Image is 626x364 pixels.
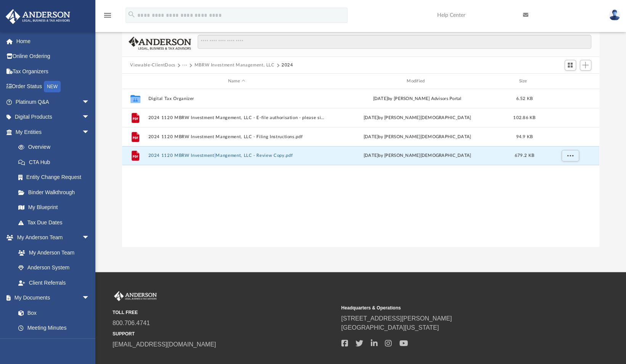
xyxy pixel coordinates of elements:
span: 679.2 KB [514,153,534,158]
div: Name [148,78,325,85]
a: Tax Organizers [5,64,101,79]
a: Home [5,34,101,49]
input: Search files and folders [198,35,591,49]
a: menu [103,14,112,20]
small: TOLL FREE [113,309,336,316]
button: More options [561,150,579,161]
div: [DATE] by [PERSON_NAME][DEMOGRAPHIC_DATA] [328,114,505,121]
a: Order StatusNEW [5,79,101,95]
button: 2024 1120 MBRW Investment Mangement, LLC - E-file authorisation - please sign.pdf [148,115,325,120]
a: Entity Change Request [11,170,101,185]
i: menu [103,11,112,20]
img: User Pic [609,10,620,21]
span: arrow_drop_down [82,124,97,140]
a: [GEOGRAPHIC_DATA][US_STATE] [341,324,439,331]
div: [DATE] by [PERSON_NAME][DEMOGRAPHIC_DATA] [328,152,505,159]
a: Tax Due Dates [11,215,101,230]
span: 94.9 KB [516,135,533,139]
a: 800.706.4741 [113,320,150,326]
a: CTA Hub [11,155,101,170]
span: arrow_drop_down [82,290,97,306]
a: Forms Library [11,335,93,351]
button: 2024 1120 MBRW Investment Mangement, LLC - Review Copy.pdf [148,153,325,158]
a: My Anderson Team [11,245,93,260]
a: [STREET_ADDRESS][PERSON_NAME] [341,315,452,322]
button: MBRW Investment Management, LLC [194,62,274,69]
div: id [125,78,144,85]
a: Meeting Minutes [11,321,97,336]
a: Binder Walkthrough [11,185,101,200]
button: ··· [182,62,187,69]
div: [DATE] by [PERSON_NAME] Advisors Portal [328,95,505,102]
div: id [543,78,596,85]
a: [EMAIL_ADDRESS][DOMAIN_NAME] [113,341,216,348]
small: SUPPORT [113,330,336,337]
span: 6.52 KB [516,97,533,101]
a: Client Referrals [11,275,97,290]
a: Digital Productsarrow_drop_down [5,110,101,125]
span: arrow_drop_down [82,94,97,110]
span: 102.86 KB [513,116,535,120]
a: Box [11,305,93,321]
a: My Anderson Teamarrow_drop_down [5,230,97,245]
span: arrow_drop_down [82,110,97,125]
a: My Documentsarrow_drop_down [5,290,97,306]
div: Modified [328,78,506,85]
button: Switch to Grid View [565,60,576,71]
button: 2024 1120 MBRW Investment Mangement, LLC - Filing Instructions.pdf [148,134,325,139]
a: Platinum Q&Aarrow_drop_down [5,94,101,110]
button: Add [580,60,591,71]
a: My Entitiesarrow_drop_down [5,124,101,140]
a: Online Ordering [5,49,101,64]
div: [DATE] by [PERSON_NAME][DEMOGRAPHIC_DATA] [328,134,505,140]
a: My Blueprint [11,200,97,215]
div: grid [122,89,600,247]
small: Headquarters & Operations [341,304,564,311]
a: Anderson System [11,260,97,275]
img: Anderson Advisors Platinum Portal [3,9,72,24]
button: Digital Tax Organizer [148,96,325,101]
button: 2024 [282,62,293,69]
div: NEW [44,81,61,92]
div: Size [509,78,539,85]
i: search [127,10,136,19]
button: Viewable-ClientDocs [130,62,175,69]
img: Anderson Advisors Platinum Portal [113,291,158,301]
a: Overview [11,140,101,155]
span: arrow_drop_down [82,230,97,246]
